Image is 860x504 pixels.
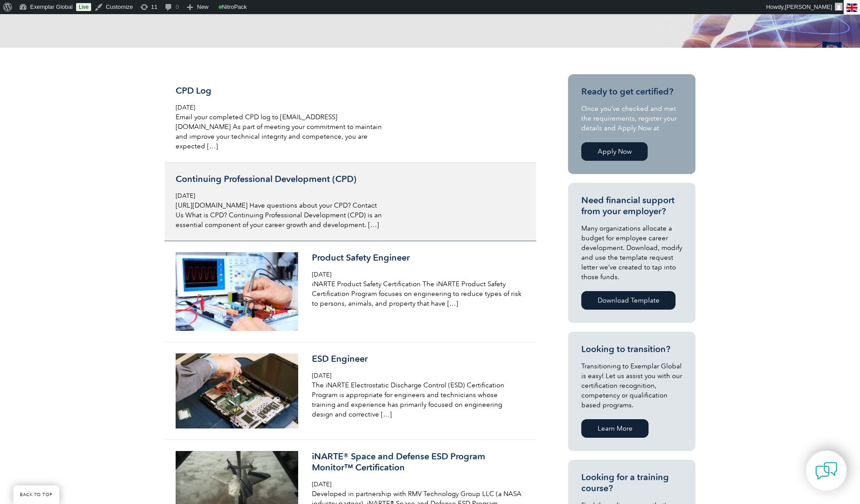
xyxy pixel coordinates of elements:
[176,252,298,331] img: Untitled-design-2-300x193.jpg
[312,271,331,278] span: [DATE]
[581,291,676,310] a: Download Template
[312,372,331,379] span: [DATE]
[581,195,682,217] h3: Need financial support from your employer?
[581,104,682,133] p: Once you’ve checked and met the requirements, register your details and Apply Now at
[176,174,385,185] h3: Continuing Professional Development (CPD)
[176,353,298,429] img: iStock-114384337-crop1-300x185.jpg
[581,419,649,438] a: Learn More
[581,86,682,97] h3: Ready to get certified?
[176,112,385,151] p: Email your completed CPD log to [EMAIL_ADDRESS][DOMAIN_NAME] As part of meeting your commitment t...
[815,460,837,482] img: contact-chat.png
[13,485,59,504] a: BACK TO TOP
[312,252,522,263] h3: Product Safety Engineer
[165,241,536,342] a: Product Safety Engineer [DATE] iNARTE Product Safety Certification The iNARTE Product Safety Cert...
[176,192,195,200] span: [DATE]
[785,4,832,10] span: [PERSON_NAME]
[312,279,522,308] p: iNARTE Product Safety Certification The iNARTE Product Safety Certification Program focuses on en...
[581,344,682,355] h3: Looking to transition?
[581,472,682,494] h3: Looking for a training course?
[176,201,385,230] p: [URL][DOMAIN_NAME] Have questions about your CPD? Contact Us What is CPD? Continuing Professional...
[312,481,331,488] span: [DATE]
[176,85,385,96] h3: CPD Log
[165,342,536,440] a: ESD Engineer [DATE] The iNARTE Electrostatic Discharge Control (ESD) Certification Program is app...
[76,3,91,11] a: Live
[176,104,195,111] span: [DATE]
[581,224,682,282] p: Many organizations allocate a budget for employee career development. Download, modify and use th...
[581,142,648,161] a: Apply Now
[165,74,536,163] a: CPD Log [DATE] Email your completed CPD log to [EMAIL_ADDRESS][DOMAIN_NAME] As part of meeting yo...
[312,451,522,473] h3: iNARTE® Space and Defense ESD Program Monitor™ Certification
[312,353,522,364] h3: ESD Engineer
[312,380,522,419] p: The iNARTE Electrostatic Discharge Control (ESD) Certification Program is appropriate for enginee...
[165,163,536,241] a: Continuing Professional Development (CPD) [DATE] [URL][DOMAIN_NAME] Have questions about your CPD...
[581,361,682,410] p: Transitioning to Exemplar Global is easy! Let us assist you with our certification recognition, c...
[846,4,857,12] img: en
